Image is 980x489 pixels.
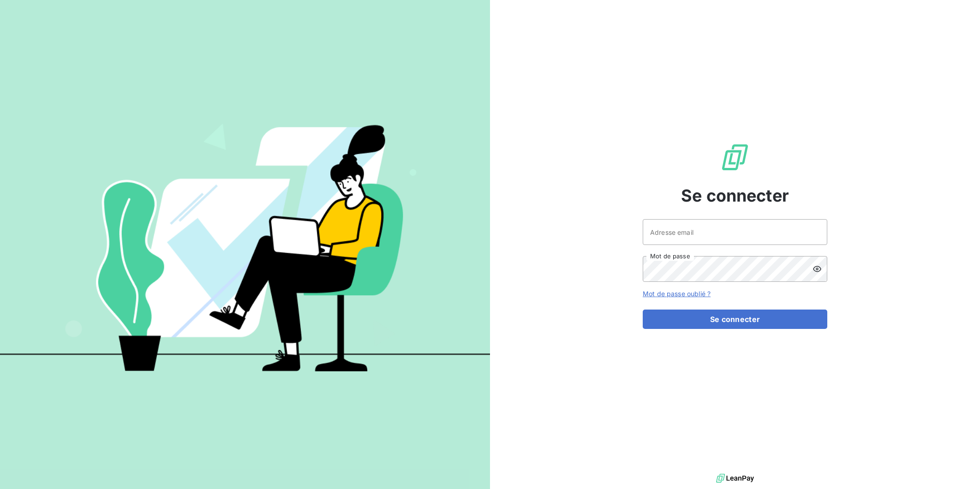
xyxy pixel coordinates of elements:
[716,471,754,485] img: logo
[643,310,827,329] button: Se connecter
[643,290,711,298] a: Mot de passe oublié ?
[681,183,789,208] span: Se connecter
[720,143,750,172] img: Logo LeanPay
[643,219,827,245] input: placeholder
